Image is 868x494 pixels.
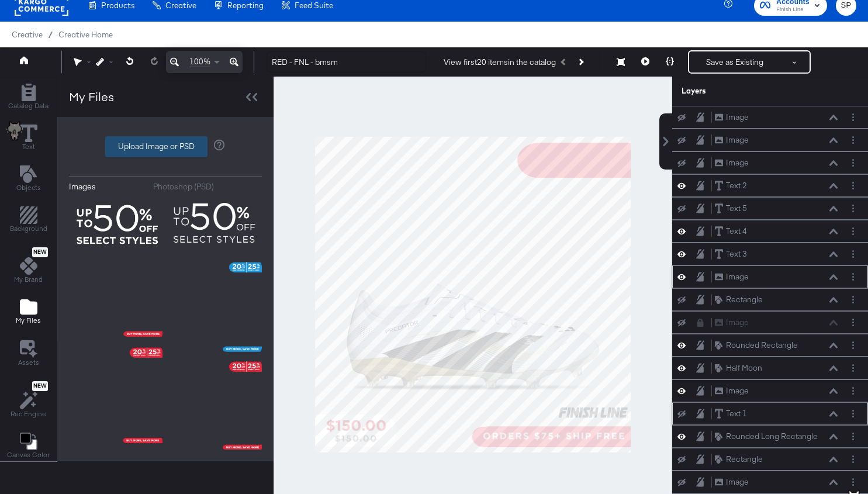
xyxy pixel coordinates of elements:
[714,339,798,351] button: Rounded Rectangle
[714,225,748,237] button: Text 4
[672,425,868,448] div: Rounded Long RectangleLayer Options
[714,293,763,306] button: Rectangle
[672,357,868,379] div: Half MoonLayer Options
[847,430,859,443] button: Layer Options
[726,226,747,237] div: Text 4
[726,112,749,123] div: Image
[16,183,41,192] span: Objects
[682,85,801,96] div: Layers
[3,204,54,237] button: Add Rectangle
[714,179,748,192] button: Text 2
[847,476,859,488] button: Layer Options
[32,382,48,390] span: New
[726,385,749,396] div: Image
[714,407,748,420] button: Text 1
[165,1,196,10] span: Creative
[295,1,333,10] span: Feed Suite
[189,56,210,67] span: 100%
[847,179,859,192] button: Layer Options
[847,134,859,146] button: Layer Options
[672,220,868,243] div: Text 4Layer Options
[847,225,859,237] button: Layer Options
[32,248,48,256] span: New
[444,57,556,68] div: View first 20 items in the catalog
[726,362,762,374] div: Half Moon
[726,271,749,282] div: Image
[714,248,748,260] button: Text 3
[672,129,868,151] div: ImageLayer Options
[726,294,763,305] div: Rectangle
[714,134,749,146] button: Image
[726,157,749,168] div: Image
[847,362,859,374] button: Layer Options
[847,385,859,397] button: Layer Options
[726,134,749,146] div: Image
[672,174,868,197] div: Text 2Layer Options
[714,362,763,374] button: Half Moon
[672,243,868,265] div: Text 3Layer Options
[672,311,868,334] div: ImageLayer Options
[726,454,763,465] div: Rectangle
[714,271,749,283] button: Image
[69,181,96,192] div: Images
[4,378,53,422] button: NewRec Engine
[153,181,214,192] div: Photoshop (PSD)
[9,296,48,329] button: Add Files
[11,337,46,371] button: Assets
[847,248,859,260] button: Layer Options
[672,379,868,402] div: ImageLayer Options
[776,5,810,15] span: Finish Line
[672,448,868,471] div: RectangleLayer Options
[714,202,748,215] button: Text 5
[1,81,56,114] button: Add Rectangle
[672,402,868,425] div: Text 1Layer Options
[714,453,763,465] button: Rectangle
[714,111,749,123] button: Image
[714,385,749,397] button: Image
[69,88,114,105] div: My Files
[726,203,747,214] div: Text 5
[10,224,47,233] span: Background
[672,197,868,220] div: Text 5Layer Options
[7,450,50,460] span: Canvas Color
[726,248,747,260] div: Text 3
[847,271,859,283] button: Layer Options
[847,111,859,123] button: Layer Options
[69,181,144,192] button: Images
[847,316,859,329] button: Layer Options
[572,51,589,72] button: Next Product
[14,275,43,284] span: My Brand
[847,202,859,215] button: Layer Options
[672,288,868,311] div: RectangleLayer Options
[18,358,39,367] span: Assets
[7,245,50,288] button: NewMy Brand
[58,30,113,39] a: Creative Home
[714,430,818,443] button: Rounded Long Rectangle
[16,316,41,325] span: My Files
[11,409,46,419] span: Rec Engine
[689,51,780,72] button: Save as Existing
[714,157,749,169] button: Image
[12,30,43,39] span: Creative
[672,265,868,288] div: ImageLayer Options
[714,476,749,488] button: Image
[153,181,262,192] button: Photoshop (PSD)
[726,476,749,488] div: Image
[847,339,859,351] button: Layer Options
[726,408,747,419] div: Text 1
[8,101,49,110] span: Catalog Data
[672,471,868,493] div: ImageLayer Options
[101,1,134,10] span: Products
[726,340,798,351] div: Rounded Rectangle
[847,407,859,420] button: Layer Options
[43,30,58,39] span: /
[9,163,48,196] button: Add Text
[726,431,818,442] div: Rounded Long Rectangle
[847,157,859,169] button: Layer Options
[227,1,264,10] span: Reporting
[847,453,859,465] button: Layer Options
[672,334,868,357] div: Rounded RectangleLayer Options
[672,106,868,129] div: ImageLayer Options
[726,180,747,191] div: Text 2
